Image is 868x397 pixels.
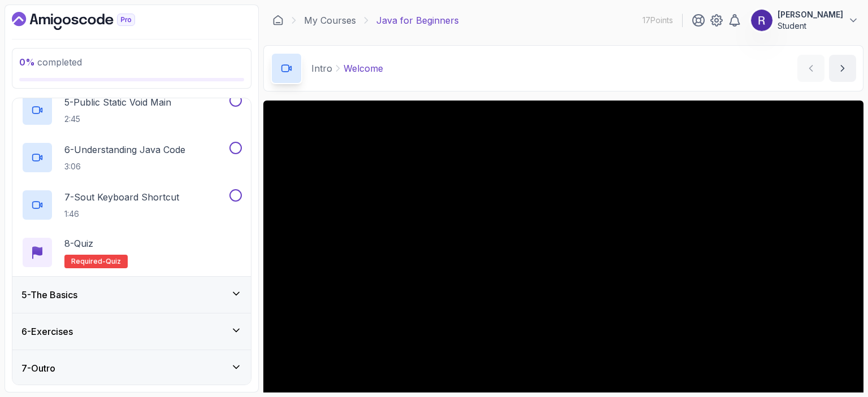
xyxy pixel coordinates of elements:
p: Student [778,20,843,32]
button: previous content [797,55,824,82]
p: 6 - Understanding Java Code [64,143,185,156]
a: My Courses [304,14,356,27]
p: 7 - Sout Keyboard Shortcut [64,190,179,204]
p: Welcome [344,62,383,75]
img: user profile image [751,10,772,31]
span: Required- [71,257,106,266]
span: completed [19,56,82,68]
button: 7-Outro [12,350,251,386]
p: 3:06 [64,161,185,172]
h3: 7 - Outro [21,361,55,375]
span: quiz [106,257,121,266]
h3: 6 - Exercises [21,325,73,338]
p: Java for Beginners [376,14,459,27]
button: user profile image[PERSON_NAME]Student [750,9,859,32]
h3: 5 - The Basics [21,288,77,302]
p: [PERSON_NAME] [778,9,843,20]
button: 8-QuizRequired-quiz [21,237,242,268]
p: Intro [311,62,332,75]
button: 6-Understanding Java Code3:06 [21,142,242,173]
button: next content [829,55,856,82]
p: 8 - Quiz [64,237,93,250]
p: 5 - Public Static Void Main [64,95,171,109]
span: 0 % [19,56,35,68]
a: Dashboard [12,12,161,30]
a: Dashboard [272,15,284,26]
p: 2:45 [64,114,171,125]
p: 1:46 [64,208,179,220]
button: 5-Public Static Void Main2:45 [21,94,242,126]
button: 5-The Basics [12,277,251,313]
button: 7-Sout Keyboard Shortcut1:46 [21,189,242,221]
button: 6-Exercises [12,313,251,350]
p: 17 Points [643,15,673,26]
